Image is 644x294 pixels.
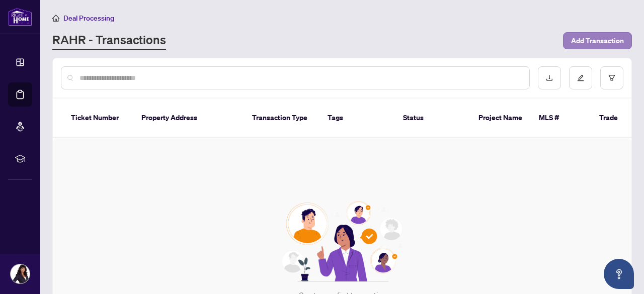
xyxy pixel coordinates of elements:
th: Transaction Type [244,99,319,138]
th: Project Name [470,99,531,138]
span: download [546,74,553,81]
th: Status [395,99,470,138]
button: Open asap [604,259,634,289]
button: download [538,66,561,89]
th: Ticket Number [63,99,133,138]
th: MLS # [531,99,591,138]
img: Profile Icon [11,264,30,283]
span: filter [608,74,615,81]
img: Null State Icon [277,201,407,281]
span: edit [577,74,584,81]
th: Property Address [133,99,244,138]
span: Deal Processing [63,14,114,23]
button: edit [569,66,592,89]
button: filter [600,66,623,89]
img: logo [8,8,32,26]
span: home [52,15,59,22]
th: Tags [319,99,395,138]
span: Add Transaction [571,33,624,49]
button: Add Transaction [563,32,632,49]
a: RAHR - Transactions [52,32,166,50]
